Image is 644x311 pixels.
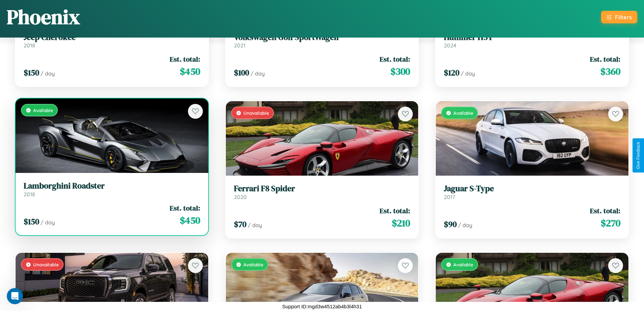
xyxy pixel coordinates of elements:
span: / day [458,222,472,228]
iframe: Intercom live chat [7,288,23,304]
span: Est. total: [590,206,620,216]
span: / day [251,70,265,77]
span: / day [461,70,475,77]
div: Give Feedback [636,142,641,169]
span: 2021 [234,42,245,49]
span: Unavailable [243,110,269,116]
span: $ 210 [392,216,410,230]
span: Est. total: [170,54,200,64]
span: / day [41,70,55,77]
span: Unavailable [33,262,59,267]
span: $ 360 [600,65,620,78]
span: Est. total: [380,206,410,216]
span: $ 120 [444,67,459,78]
span: $ 300 [390,65,410,78]
a: Hummer H3T2024 [444,32,620,49]
span: Est. total: [380,54,410,64]
span: / day [41,219,55,226]
span: $ 150 [24,67,39,78]
a: Jaguar S-Type2017 [444,184,620,200]
span: $ 270 [601,216,620,230]
h1: Phoenix [7,3,80,31]
h3: Ferrari F8 Spider [234,184,410,194]
span: 2024 [444,42,456,49]
span: $ 450 [180,214,200,227]
span: $ 150 [24,216,39,227]
h3: Volkswagen Golf SportWagen [234,32,410,42]
a: Jeep Cherokee2018 [24,32,200,49]
span: $ 100 [234,67,249,78]
span: 2017 [444,194,455,200]
div: Filters [615,14,632,21]
h3: Jaguar S-Type [444,184,620,194]
span: 2018 [24,191,35,198]
h3: Lamborghini Roadster [24,181,200,191]
span: Available [243,262,263,267]
span: Available [453,110,473,116]
p: Support ID: mgd3w4512ab4b3l4h31 [282,302,362,311]
span: / day [248,222,262,228]
span: $ 450 [180,65,200,78]
span: $ 70 [234,219,246,230]
span: Available [33,107,53,113]
button: Filters [601,11,637,23]
span: Est. total: [170,203,200,213]
span: $ 90 [444,219,457,230]
span: 2018 [24,42,35,49]
a: Ferrari F8 Spider2020 [234,184,410,200]
span: Est. total: [590,54,620,64]
span: Available [453,262,473,267]
a: Lamborghini Roadster2018 [24,181,200,198]
a: Volkswagen Golf SportWagen2021 [234,32,410,49]
span: 2020 [234,194,247,200]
